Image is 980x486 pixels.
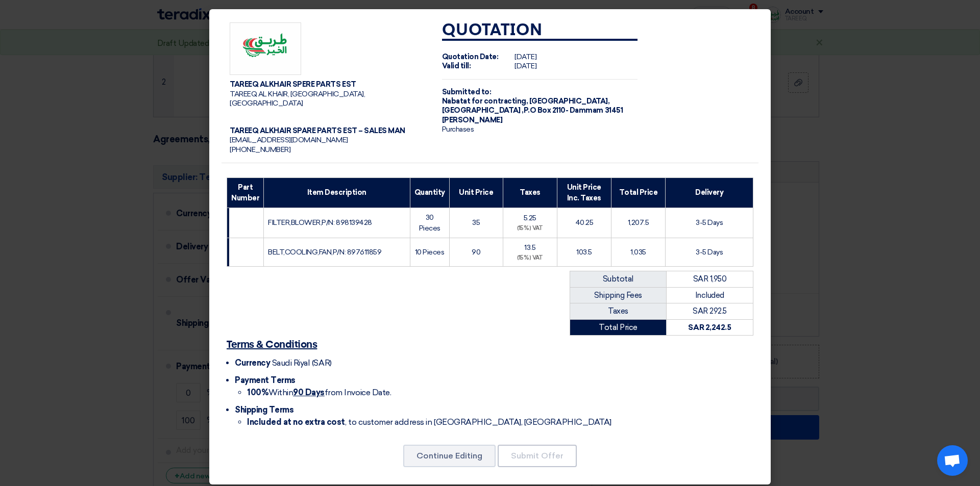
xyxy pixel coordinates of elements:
[524,243,535,252] span: 13.5
[442,62,471,70] strong: Valid till:
[268,248,381,257] span: BELT,COOLING,FAN,P/N: 897611859
[230,80,426,89] div: TAREEQ ALKHAIR SPERE PARTS EST
[937,445,968,476] div: Open chat
[235,358,270,368] span: Currency
[570,271,667,288] td: Subtotal
[524,214,536,222] span: 5.25
[507,254,553,263] div: (15%) VAT
[230,145,290,154] span: [PHONE_NUMBER]
[630,248,646,257] span: 1,035
[442,125,474,134] span: Purchases
[442,116,503,124] span: [PERSON_NAME]
[688,323,731,332] strong: SAR 2,242.5
[442,88,492,96] strong: Submitted to:
[230,126,426,136] div: TAREEQ ALKHAIR SPARE PARTS EST – SALES MAN
[611,177,665,208] th: Total Price
[693,306,727,316] span: SAR 292.5
[415,248,445,257] span: 10 Pieces
[247,417,345,427] strong: Included at no extra cost
[498,445,577,467] button: Submit Offer
[442,22,543,39] strong: Quotation
[570,287,667,303] td: Shipping Fees
[272,358,332,368] span: Saudi Riyal (SAR)
[696,218,723,227] span: 3-5 Days
[575,218,594,227] span: 40.25
[696,248,723,257] span: 3-5 Days
[410,177,449,208] th: Quantity
[268,218,372,227] span: FILTER,BLOWER,P/N: 898139428
[230,22,301,75] img: Company Logo
[503,177,557,208] th: Taxes
[666,177,753,208] th: Delivery
[227,340,317,350] u: Terms & Conditions
[230,136,348,144] span: [EMAIL_ADDRESS][DOMAIN_NAME]
[264,177,410,208] th: Item Description
[472,218,480,227] span: 35
[557,177,611,208] th: Unit Price Inc. Taxes
[230,90,365,108] span: TAREEQ AL KHAIR, [GEOGRAPHIC_DATA], [GEOGRAPHIC_DATA]
[514,53,536,61] span: [DATE]
[507,224,553,233] div: (15%) VAT
[576,248,592,257] span: 103.5
[628,218,649,227] span: 1,207.5
[247,416,753,428] li: , to customer address in [GEOGRAPHIC_DATA], [GEOGRAPHIC_DATA]
[235,405,293,415] span: Shipping Terms
[247,388,268,397] strong: 100%
[235,375,296,385] span: Payment Terms
[293,388,325,397] u: 90 Days
[442,97,528,106] span: Nabatat for contracting,
[570,319,667,336] td: Total Price
[666,271,753,288] td: SAR 1,950
[514,62,536,70] span: [DATE]
[419,213,440,233] span: 30 Pieces
[570,303,667,320] td: Taxes
[227,177,264,208] th: Part Number
[442,53,499,61] strong: Quotation Date:
[442,97,623,115] span: [GEOGRAPHIC_DATA], [GEOGRAPHIC_DATA] ,P.O Box 2110- Dammam 31451
[695,291,724,300] span: Included
[247,388,391,397] span: Within from Invoice Date.
[403,445,496,467] button: Continue Editing
[472,248,480,257] span: 90
[449,177,503,208] th: Unit Price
